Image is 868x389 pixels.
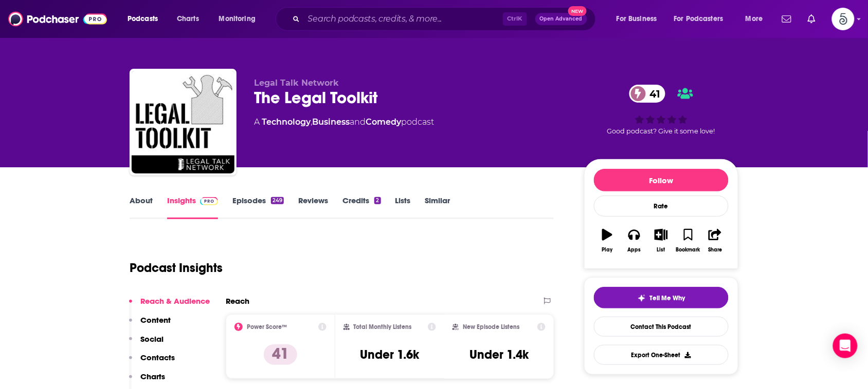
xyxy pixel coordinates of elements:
button: Bookmark [675,222,701,259]
span: Logged in as Spiral5-G2 [832,8,855,30]
span: Tell Me Why [650,294,685,302]
button: Content [129,315,171,334]
a: Show notifications dropdown [804,10,820,28]
button: List [648,222,675,259]
button: Social [129,334,164,353]
div: 249 [271,197,284,204]
div: Open Intercom Messenger [833,334,858,358]
button: Apps [621,222,647,259]
div: A podcast [254,116,434,128]
a: InsightsPodchaser Pro [167,196,218,219]
p: Charts [140,372,165,381]
button: tell me why sparkleTell Me Why [594,287,729,308]
button: open menu [212,11,269,27]
p: Contacts [140,353,175,362]
div: Bookmark [676,247,700,253]
span: Open Advanced [540,16,583,22]
a: Episodes249 [232,196,284,219]
h2: Power Score™ [247,323,287,330]
input: Search podcasts, credits, & more... [304,11,503,27]
span: For Business [617,12,657,26]
a: About [130,196,153,219]
h3: Under 1.6k [360,347,419,362]
div: Share [708,247,722,253]
button: Show profile menu [832,8,855,30]
span: Legal Talk Network [254,78,339,88]
a: Similar [425,196,450,219]
div: List [657,247,665,253]
p: Reach & Audience [140,296,210,306]
a: Lists [395,196,411,219]
span: For Podcasters [674,12,724,26]
span: , [311,117,312,127]
h2: New Episode Listens [463,323,519,330]
div: Search podcasts, credits, & more... [285,7,606,31]
a: Technology [262,117,311,127]
a: Show notifications dropdown [778,10,795,28]
button: open menu [609,11,670,27]
span: Ctrl K [503,12,527,26]
a: Contact This Podcast [594,317,729,337]
button: Export One-Sheet [594,345,729,365]
h2: Reach [226,296,249,306]
img: User Profile [832,8,855,30]
a: Credits2 [342,196,381,219]
button: open menu [120,11,171,27]
button: Open AdvancedNew [535,13,587,25]
img: Podchaser Pro [200,197,218,205]
a: Comedy [366,117,401,127]
span: Podcasts [128,12,158,26]
a: Reviews [298,196,328,219]
img: Podchaser - Follow, Share and Rate Podcasts [8,9,107,29]
h2: Total Monthly Listens [354,323,412,330]
span: More [746,12,763,26]
span: Charts [177,12,199,26]
button: Reach & Audience [129,296,210,315]
button: Contacts [129,353,175,372]
button: open menu [667,11,738,27]
p: 41 [264,344,297,365]
div: Rate [594,196,729,217]
div: Play [602,247,613,253]
a: Charts [170,11,205,27]
span: 41 [640,85,666,103]
span: Monitoring [219,12,256,26]
div: Apps [628,247,641,253]
div: 2 [374,197,381,204]
div: 41Good podcast? Give it some love! [584,78,738,142]
a: Business [312,117,350,127]
span: New [568,6,587,16]
img: The Legal Toolkit [132,71,234,173]
button: Share [702,222,729,259]
span: and [350,117,366,127]
p: Social [140,334,164,344]
span: Good podcast? Give it some love! [607,127,715,135]
p: Content [140,315,171,325]
a: 41 [629,85,666,103]
button: open menu [738,11,776,27]
button: Play [594,222,621,259]
h3: Under 1.4k [469,347,529,362]
button: Follow [594,169,729,191]
img: tell me why sparkle [638,294,646,302]
h1: Podcast Insights [130,260,223,276]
